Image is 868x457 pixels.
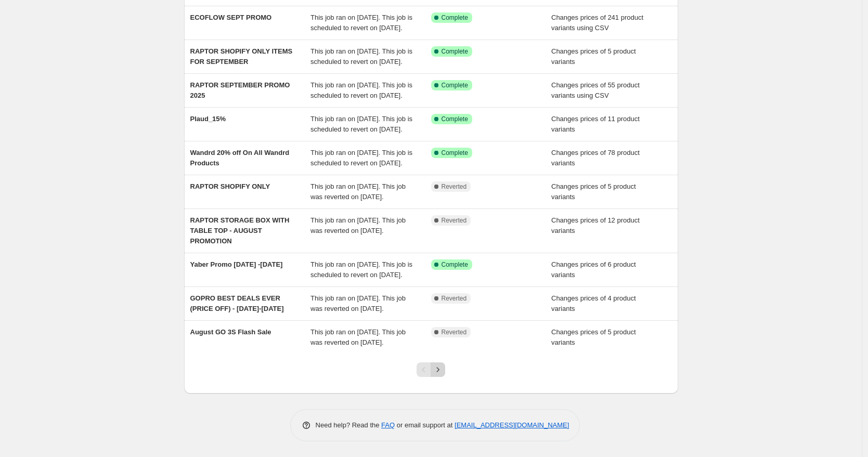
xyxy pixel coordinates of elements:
span: This job ran on [DATE]. This job is scheduled to revert on [DATE]. [310,260,412,279]
span: Reverted [442,294,467,303]
span: This job ran on [DATE]. This job was reverted on [DATE]. [310,328,406,346]
span: or email support at [395,421,455,429]
button: Next [431,362,445,377]
span: Complete [442,260,468,269]
span: This job ran on [DATE]. This job was reverted on [DATE]. [310,182,406,201]
span: This job ran on [DATE]. This job is scheduled to revert on [DATE]. [310,149,412,167]
span: Reverted [442,328,467,336]
span: ECOFLOW SEPT PROMO [190,14,272,21]
span: Complete [442,81,468,89]
span: Changes prices of 241 product variants using CSV [551,14,643,32]
span: This job ran on [DATE]. This job is scheduled to revert on [DATE]. [310,14,412,32]
span: Wandrd 20% off On All Wandrd Products [190,149,290,167]
span: This job ran on [DATE]. This job is scheduled to revert on [DATE]. [310,81,412,99]
span: Need help? Read the [316,421,382,429]
span: Changes prices of 4 product variants [551,294,636,312]
span: GOPRO BEST DEALS EVER (PRICE OFF) - [DATE]-[DATE] [190,294,284,312]
nav: Pagination [417,362,445,377]
a: FAQ [381,421,395,429]
span: Plaud_15% [190,115,226,123]
span: This job ran on [DATE]. This job is scheduled to revert on [DATE]. [310,115,412,133]
span: RAPTOR SHOPIFY ONLY [190,182,270,190]
span: This job ran on [DATE]. This job was reverted on [DATE]. [310,216,406,234]
span: Complete [442,47,468,56]
span: Complete [442,14,468,22]
span: Changes prices of 78 product variants [551,149,640,167]
span: August GO 3S Flash Sale [190,328,271,336]
span: RAPTOR SHOPIFY ONLY ITEMS FOR SEPTEMBER [190,47,293,66]
span: This job ran on [DATE]. This job is scheduled to revert on [DATE]. [310,47,412,66]
span: Complete [442,149,468,157]
span: Changes prices of 11 product variants [551,115,640,133]
span: RAPTOR SEPTEMBER PROMO 2025 [190,81,290,99]
span: Changes prices of 12 product variants [551,216,640,234]
span: Yaber Promo [DATE] -[DATE] [190,260,283,268]
span: Changes prices of 5 product variants [551,47,636,66]
span: Changes prices of 55 product variants using CSV [551,81,640,99]
a: [EMAIL_ADDRESS][DOMAIN_NAME] [455,421,569,429]
span: This job ran on [DATE]. This job was reverted on [DATE]. [310,294,406,312]
span: Changes prices of 6 product variants [551,260,636,279]
span: Reverted [442,182,467,191]
span: RAPTOR STORAGE BOX WITH TABLE TOP - AUGUST PROMOTION [190,216,290,245]
span: Complete [442,115,468,123]
span: Changes prices of 5 product variants [551,182,636,201]
span: Reverted [442,216,467,225]
span: Changes prices of 5 product variants [551,328,636,346]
